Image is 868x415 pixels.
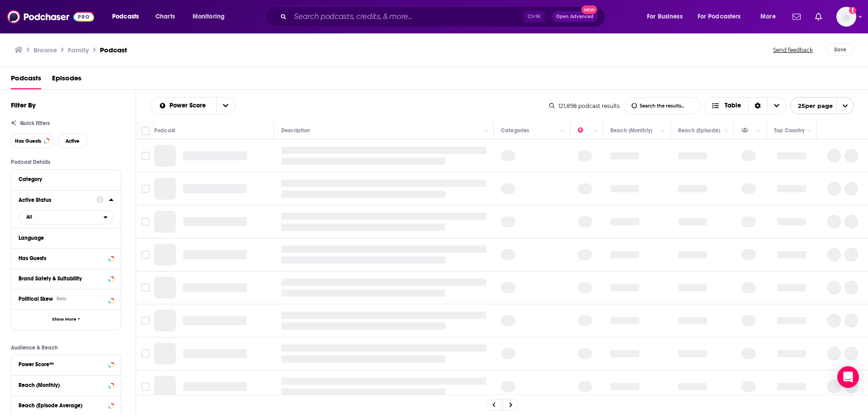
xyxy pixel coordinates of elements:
[142,382,150,391] span: Toggle select row
[142,350,150,358] span: Toggle select row
[7,8,94,25] img: Podchaser - Follow, Share and Rate Podcasts
[836,7,856,27] button: Show profile menu
[692,9,754,24] button: open menu
[826,43,854,56] button: Save
[770,43,816,56] button: Send feedback
[754,9,787,24] button: open menu
[142,218,150,226] span: Toggle select row
[52,71,81,89] a: Episodes
[741,125,754,136] div: Has Guests
[57,296,66,302] div: Beta
[19,361,106,368] div: Power Score™
[791,99,833,113] span: 25 per page
[11,345,121,351] p: Audience & Reach
[836,7,856,27] span: Logged in as alisoncerri
[19,402,106,409] div: Reach (Episode Average)
[658,126,669,136] button: Column Actions
[647,10,683,23] span: For Business
[590,126,601,136] button: Column Actions
[557,126,568,136] button: Column Actions
[58,134,87,148] button: Active
[19,275,106,282] div: Brand Safety & Suitability
[274,6,614,27] div: Search podcasts, credits, & more...
[52,317,76,322] span: Show More
[19,194,96,205] button: Active Status
[578,125,590,136] div: Power Score
[678,125,720,136] div: Reach (Episode)
[19,210,113,224] button: open menu
[19,255,106,261] div: Has Guests
[704,97,787,114] button: Choose View
[11,101,36,109] h2: Filter By
[281,125,310,136] div: Description
[19,382,106,388] div: Reach (Monthly)
[151,103,216,109] button: open menu
[790,97,854,114] button: open menu
[774,125,805,136] div: Top Country
[836,7,856,27] img: User Profile
[11,71,41,89] a: Podcasts
[150,9,180,24] a: Charts
[789,9,804,24] a: Show notifications dropdown
[19,273,113,284] button: Brand Safety & Suitability
[760,10,776,23] span: More
[19,359,113,370] button: Power Score™
[754,126,764,136] button: Column Actions
[142,317,150,325] span: Toggle select row
[748,98,767,114] div: Sort Direction
[142,185,150,193] span: Toggle select row
[552,11,598,22] button: Open AdvancedNew
[19,235,108,241] div: Language
[481,126,491,136] button: Column Actions
[725,103,741,109] span: Table
[11,134,54,148] button: Has Guests
[501,125,529,136] div: Categories
[641,9,694,24] button: open menu
[11,159,121,165] p: Podcast Details
[803,126,814,136] button: Column Actions
[142,152,150,160] span: Toggle select row
[698,10,741,23] span: For Podcasters
[66,139,80,144] span: Active
[19,197,90,203] div: Active Status
[19,400,113,411] button: Reach (Episode Average)
[216,98,235,114] button: open menu
[142,251,150,259] span: Toggle select row
[26,214,32,219] span: All
[142,284,150,292] span: Toggle select row
[15,139,41,144] span: Has Guests
[154,125,175,136] div: Podcast
[151,97,236,114] h2: Choose List sort
[19,176,108,182] div: Category
[549,103,620,109] div: 121,898 podcast results
[581,5,598,14] span: New
[290,9,524,24] input: Search podcasts, credits, & more...
[100,46,127,54] h3: Podcast
[19,173,113,185] button: Category
[112,10,139,23] span: Podcasts
[19,232,113,243] button: Language
[19,210,113,224] h2: filter dropdown
[556,14,594,19] span: Open Advanced
[849,7,856,14] svg: Add a profile image
[186,9,236,24] button: open menu
[837,366,859,388] div: Open Intercom Messenger
[721,126,732,136] button: Column Actions
[610,125,652,136] div: Reach (Monthly)
[170,103,209,109] span: Power Score
[33,46,57,54] a: Browse
[193,10,225,23] span: Monitoring
[19,296,53,302] span: Political Skew
[524,11,545,23] span: Ctrl K
[19,252,113,264] button: Has Guests
[19,293,113,304] button: Political SkewBeta
[20,120,50,126] span: Quick Filters
[19,379,113,391] button: Reach (Monthly)
[811,9,826,24] a: Show notifications dropdown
